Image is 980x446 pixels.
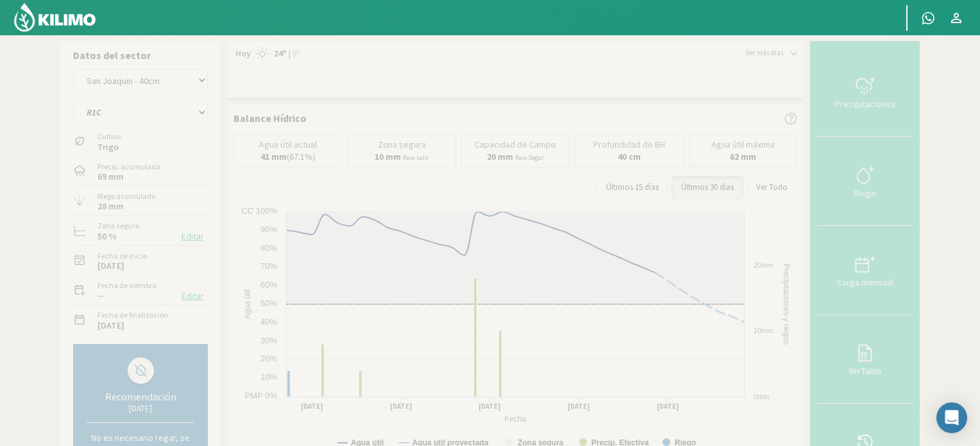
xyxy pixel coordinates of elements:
text: Precipitaciones y riegos [782,263,791,345]
label: Zona segura [97,220,139,232]
text: 10mm [754,327,773,334]
p: Zona segura [378,140,426,150]
text: 40% [260,317,277,327]
label: [DATE] [97,262,124,270]
b: 20 mm [487,151,513,162]
span: | [289,47,291,60]
b: 10 mm [375,151,401,162]
text: [DATE] [301,402,323,411]
label: Precip. acumulada [97,161,160,173]
button: Ver Todo [747,176,797,199]
label: Riego acumulado [97,191,155,202]
span: 9º [291,47,300,60]
label: 69 mm [97,173,124,181]
label: Fecha de siembra [97,280,156,291]
label: -- [97,291,104,300]
text: 90% [260,225,277,234]
button: Riego [816,137,913,226]
text: [DATE] [568,402,590,411]
text: 80% [260,243,277,253]
p: Agua útil máxima [711,140,775,150]
text: CC 100% [241,206,277,216]
button: Últimos 30 días [672,176,743,199]
text: 10% [260,372,277,382]
div: Precipitaciones [820,99,909,108]
div: Riego [820,189,909,198]
text: 60% [260,280,277,289]
strong: 24º [274,47,287,59]
button: Editar [178,289,208,304]
div: Recomendación [87,390,194,403]
label: 50 % [97,232,117,241]
small: Para salir [403,153,429,162]
label: Trigo [97,143,121,151]
label: 28 mm [97,202,124,210]
text: 0mm [754,393,769,400]
text: [DATE] [657,402,679,411]
text: 50% [260,298,277,308]
p: Datos del sector [73,47,208,63]
text: [DATE] [478,402,501,411]
button: BH Tabla [816,315,913,404]
text: 70% [260,261,277,271]
button: Carga mensual [816,226,913,315]
text: 20mm [754,261,773,269]
text: PMP 0% [245,391,278,400]
p: Capacidad de Campo [475,140,556,150]
div: Carga mensual [820,278,909,287]
label: [DATE] [97,322,124,330]
img: Kilimo [13,2,97,33]
button: Editar [178,229,208,244]
div: [DATE] [87,403,194,414]
text: Agua útil [243,289,252,319]
span: Ver más días [746,47,784,58]
text: [DATE] [390,402,412,411]
b: 62 mm [730,151,756,162]
label: Fecha de finalización [97,309,168,321]
button: Últimos 15 días [596,176,668,199]
span: Hoy [233,47,251,60]
small: Para llegar [515,153,544,162]
b: 41 mm [260,151,287,162]
p: Balance Hídrico [233,110,307,126]
div: BH Tabla [820,366,909,375]
div: Open Intercom Messenger [936,402,967,433]
p: (67.1%) [260,152,316,162]
b: 40 cm [618,151,641,162]
p: Agua útil actual [259,140,317,150]
text: 20% [260,354,277,363]
button: Precipitaciones [816,47,913,137]
p: Profundidad de BH [593,140,665,150]
label: Cultivo [97,131,121,142]
label: Fecha de inicio [97,250,147,262]
text: Fecha [505,415,527,424]
text: 30% [260,336,277,345]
